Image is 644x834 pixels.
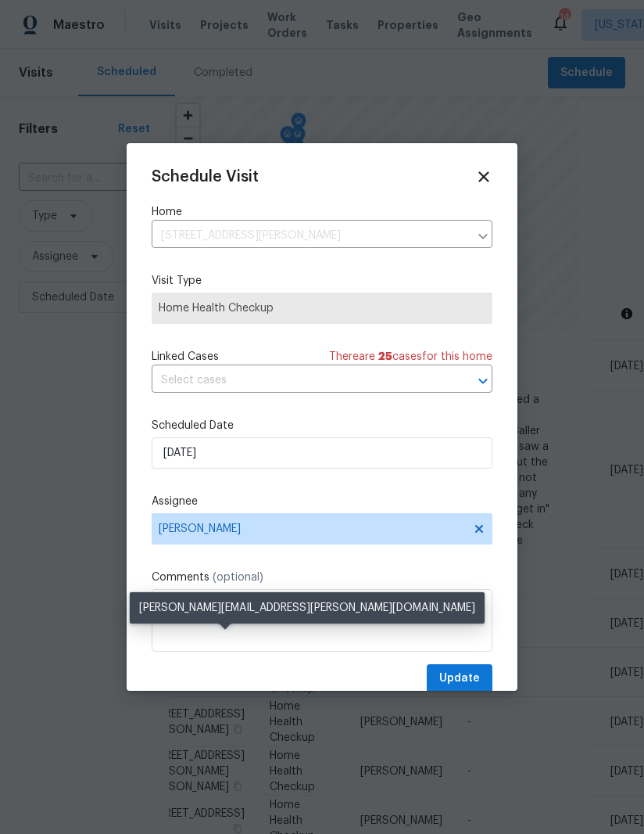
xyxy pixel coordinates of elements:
[152,437,492,469] input: M/D/YYYY
[152,368,449,393] input: Select cases
[159,300,485,316] span: Home Health Checkup
[427,664,492,693] button: Update
[472,370,494,392] button: Open
[329,349,492,365] span: There are case s for this home
[152,418,492,433] label: Scheduled Date
[159,523,465,535] span: [PERSON_NAME]
[152,273,492,289] label: Visit Type
[152,570,492,585] label: Comments
[152,204,492,220] label: Home
[152,224,469,248] input: Enter in an address
[152,169,259,185] span: Schedule Visit
[130,592,485,624] div: [PERSON_NAME][EMAIL_ADDRESS][PERSON_NAME][DOMAIN_NAME]
[378,351,392,362] span: 25
[475,168,492,185] span: Close
[152,349,219,365] span: Linked Cases
[213,572,263,583] span: (optional)
[439,669,480,688] span: Update
[152,494,492,509] label: Assignee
